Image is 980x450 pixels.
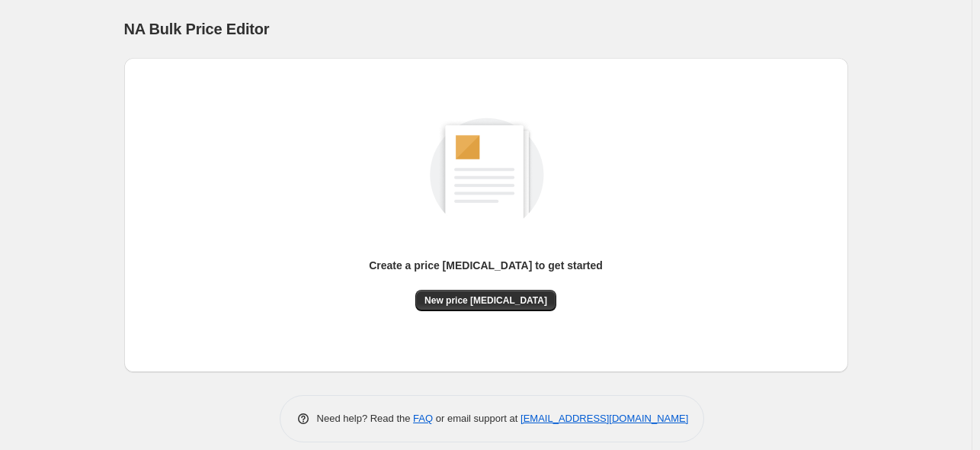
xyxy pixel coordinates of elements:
[433,413,520,424] span: or email support at
[415,290,556,311] button: New price [MEDICAL_DATA]
[413,413,433,424] a: FAQ
[520,413,688,424] a: [EMAIL_ADDRESS][DOMAIN_NAME]
[317,413,414,424] span: Need help? Read the
[424,294,547,307] span: New price [MEDICAL_DATA]
[369,258,603,273] p: Create a price [MEDICAL_DATA] to get started
[124,21,270,37] span: NA Bulk Price Editor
